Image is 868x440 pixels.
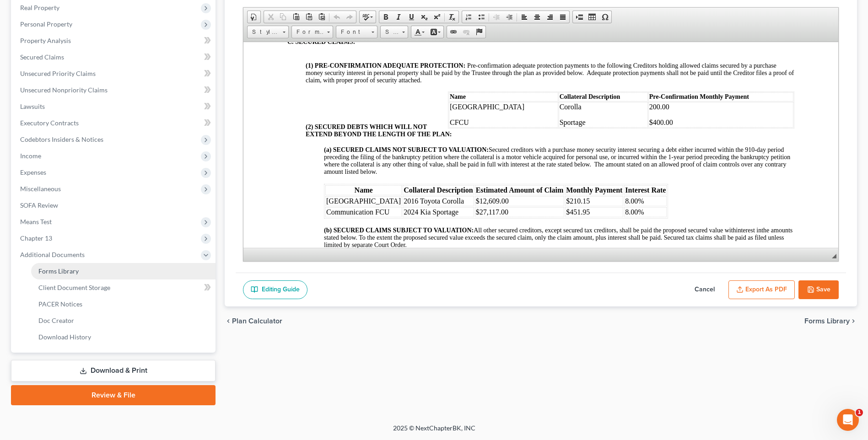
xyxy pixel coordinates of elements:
[264,11,277,23] a: Cut
[20,119,79,127] span: Executory Contracts
[322,154,380,164] td: $210.15
[31,296,216,312] a: PACER Notices
[38,317,74,324] span: Doc Creator
[31,279,216,296] a: Client Document Storage
[381,154,423,164] td: 8.00%
[20,20,72,28] span: Personal Property
[247,26,289,38] a: Styles
[243,42,838,248] iframe: Rich Text Editor, document-ckeditor
[20,135,103,143] span: Codebtors Insiders & Notices
[248,11,260,23] a: Document Properties
[20,53,64,61] span: Secured Claims
[11,360,216,381] a: Download & Print
[62,81,208,96] strong: (2) SECURED DEBTS WHICH WILL NOT EXTEND BEYOND THE LENGTH OF THE PLAN:
[728,280,795,300] button: Export as PDF
[225,317,282,325] button: chevron_left Plan Calculator
[381,26,399,38] span: Size
[544,11,556,23] a: Align Right
[322,143,380,153] th: Monthly Payment
[804,317,857,325] button: Forms Library chevron_right
[81,104,245,111] strong: (a) SECURED CLAIMS NOT SUBJECT TO VALUATION:
[20,70,96,77] span: Unsecured Priority Claims
[291,26,333,38] a: Format
[232,143,321,153] th: Estimated Amount of Claim
[248,26,280,38] span: Styles
[379,11,392,23] a: Bold
[380,26,408,38] a: Size
[316,61,404,69] p: Corolla
[322,165,380,175] td: $451.95
[159,165,231,175] td: 2024 Kia Sportage
[82,165,158,175] td: Communication FCU
[81,185,230,192] strong: (b) SECURED CLAIMS SUBJECT TO VALUATION:
[20,102,45,110] span: Lawsuits
[493,185,518,192] span: interest in
[31,312,216,329] a: Doc Creator
[31,329,216,345] a: Download History
[315,11,328,23] a: Paste from Word
[804,317,850,325] span: Forms Library
[20,37,71,44] span: Property Analysis
[460,26,473,38] a: Unlink
[406,76,549,85] p: $400.00
[31,263,216,279] a: Forms Library
[81,185,493,192] span: All other secured creditors, except secured tax creditors, shall be paid the proposed secured val...
[598,11,611,23] a: Insert Special Character
[798,280,839,300] button: Save
[685,280,725,300] button: Cancel
[20,168,46,176] span: Expenses
[82,154,158,164] td: [GEOGRAPHIC_DATA]
[473,26,485,38] a: Anchor
[232,317,282,325] span: Plan Calculator
[837,409,859,431] iframe: Intercom live chat
[81,185,549,206] span: the amounts stated below. To the extent the proposed secured value exceeds the secured claim, onl...
[573,11,586,23] a: Insert Page Break for Printing
[277,11,290,23] a: Copy
[336,26,377,38] a: Font
[330,11,343,23] a: Undo
[447,26,460,38] a: Link
[302,11,315,23] a: Paste as plain text
[518,11,531,23] a: Align Left
[290,11,302,23] a: Paste
[20,218,52,225] span: Means Test
[20,185,61,193] span: Miscellaneous
[82,143,158,153] th: Name
[38,284,110,291] span: Client Document Storage
[556,11,569,23] a: Justify
[13,32,216,49] a: Property Analysis
[13,49,216,65] a: Secured Claims
[13,65,216,82] a: Unsecured Priority Claims
[232,154,321,164] td: $12,609.00
[475,11,488,23] a: Insert/Remove Bulleted List
[38,267,79,275] span: Forms Library
[316,51,377,58] span: Collateral Description
[381,143,423,153] th: Interest Rate
[13,115,216,131] a: Executory Contracts
[832,254,836,258] span: Resize
[206,61,314,69] p: [GEOGRAPHIC_DATA]
[360,11,376,23] a: Spell Checker
[531,11,544,23] a: Center
[503,11,516,23] a: Increase Indent
[13,98,216,115] a: Lawsuits
[431,11,443,23] a: Superscript
[232,165,321,175] td: $27,117.00
[462,11,475,23] a: Insert/Remove Numbered List
[20,251,85,258] span: Additional Documents
[316,76,404,85] p: Sportage
[405,11,418,23] a: Underline
[586,11,598,23] a: Table
[159,143,231,153] th: Collateral Description
[11,385,216,405] a: Review & File
[856,409,863,416] span: 1
[406,51,506,58] span: Pre-Confirmation Monthly Payment
[20,4,59,11] span: Real Property
[20,201,58,209] span: SOFA Review
[38,333,91,341] span: Download History
[411,26,427,38] a: Text Color
[13,82,216,98] a: Unsecured Nonpriority Claims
